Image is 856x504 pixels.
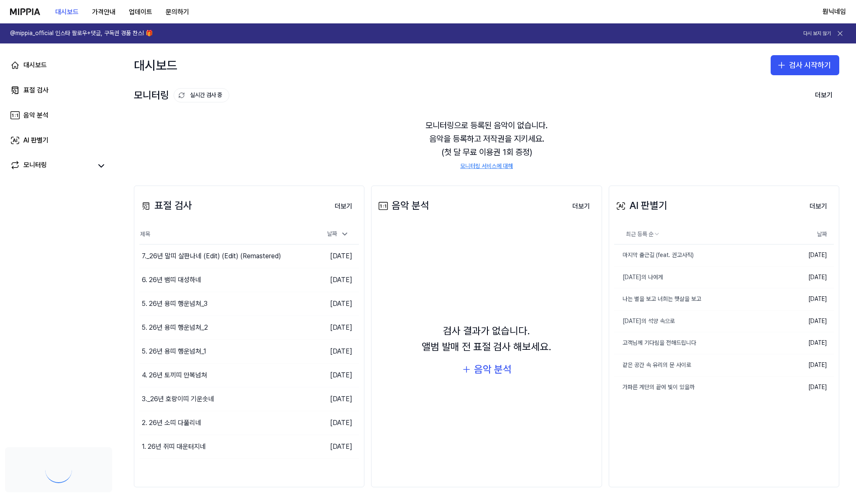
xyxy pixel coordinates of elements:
[134,109,839,181] div: 모니터링으로 등록된 음악이 없습니다. 음악을 등록하고 저작권을 지키세요. (첫 달 무료 이용권 1회 증정)
[461,361,512,377] button: 음악 분석
[23,85,49,95] div: 표절 검사
[304,340,359,364] td: [DATE]
[49,4,85,20] button: 대시보드
[474,361,512,377] div: 음악 분석
[10,29,153,38] h1: @mippia_official 인스타 팔로우+댓글, 구독권 경품 찬스! 🎁
[85,4,122,20] button: 가격안내
[566,197,597,215] a: 더보기
[23,110,49,120] div: 음악 분석
[10,8,40,15] img: logo
[614,267,785,288] a: [DATE]의 나에게
[304,268,359,292] td: [DATE]
[614,244,785,266] a: 마지막 출근길 (feat. 권고사직)
[142,299,208,309] div: 5. 26년 용띠 행운넘쳐_3
[142,251,281,261] div: 7._26년 말띠 살판나네 (Edit) (Edit) (Remastered)
[614,317,675,326] div: [DATE]의 석양 속으로
[122,0,159,23] a: 업데이트
[134,52,177,79] div: 대시보드
[803,198,834,215] button: 더보기
[771,55,839,75] button: 검사 시작하기
[614,377,785,398] a: 가파른 계단의 끝에 빛이 있을까
[328,198,359,215] button: 더보기
[785,244,834,267] td: [DATE]
[785,310,834,332] td: [DATE]
[785,224,834,244] th: 날짜
[142,323,208,333] div: 5. 26년 용띠 행운넘쳐_2
[614,332,785,354] a: 고객님께 기다림을 전해드립니다
[134,87,229,103] div: 모니터링
[614,361,691,369] div: 같은 공간 속 유리의 문 사이로
[614,383,695,392] div: 가파른 계단의 끝에 빛이 있을까
[304,364,359,387] td: [DATE]
[142,346,206,356] div: 5. 26년 용띠 행운넘쳐_1
[614,354,785,376] a: 같은 공간 속 유리의 문 사이로
[785,332,834,354] td: [DATE]
[614,198,667,214] div: AI 판별기
[5,130,112,150] a: AI 판별기
[139,198,192,214] div: 표절 검사
[785,266,834,288] td: [DATE]
[304,387,359,411] td: [DATE]
[142,275,201,285] div: 6. 26년 뱀띠 대성하네
[460,162,513,171] a: 모니터링 서비스에 대해
[808,87,839,104] button: 더보기
[377,198,429,214] div: 음악 분석
[304,292,359,316] td: [DATE]
[324,227,352,241] div: 날짜
[785,288,834,311] td: [DATE]
[614,273,663,282] div: [DATE]의 나에게
[23,60,47,70] div: 대시보드
[614,288,785,310] a: 나는 별을 보고 너희는 햇살을 보고
[142,370,207,380] div: 4. 26년 토끼띠 만복넘쳐
[304,244,359,268] td: [DATE]
[566,198,597,215] button: 더보기
[142,394,214,404] div: 3._26년 호랑이띠 기운솟네
[803,197,834,215] a: 더보기
[122,4,159,20] button: 업데이트
[422,323,551,355] div: 검사 결과가 없습니다. 앨범 발매 전 표절 검사 해보세요.
[10,160,92,172] a: 모니터링
[5,80,112,100] a: 표절 검사
[304,435,359,459] td: [DATE]
[142,442,206,452] div: 1. 26년 쥐띠 대운터지네
[614,339,696,347] div: 고객님께 기다림을 전해드립니다
[23,160,47,172] div: 모니터링
[159,4,196,20] button: 문의하기
[614,295,701,303] div: 나는 별을 보고 너희는 햇살을 보고
[823,7,846,17] button: 뭔닉네임
[23,135,49,145] div: AI 판별기
[304,316,359,340] td: [DATE]
[142,418,201,428] div: 2. 26년 소띠 다풀리네
[785,376,834,398] td: [DATE]
[304,411,359,435] td: [DATE]
[614,251,694,260] div: 마지막 출근길 (feat. 권고사직)
[614,311,785,332] a: [DATE]의 석양 속으로
[328,197,359,215] a: 더보기
[139,224,304,244] th: 제목
[174,88,229,102] button: 실시간 검사 중
[5,105,112,125] a: 음악 분석
[803,30,831,37] button: 다시 보지 않기
[5,55,112,75] a: 대시보드
[785,354,834,377] td: [DATE]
